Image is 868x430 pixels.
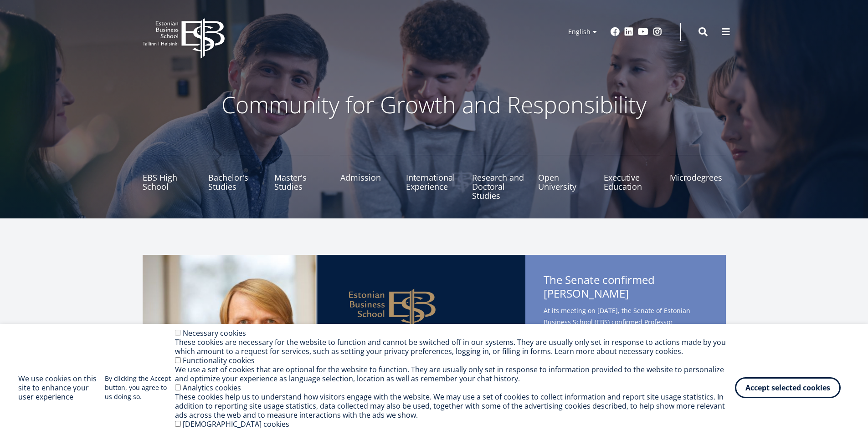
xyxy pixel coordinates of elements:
a: Facebook [611,27,620,36]
label: Necessary cookies [183,328,246,338]
a: Youtube [638,27,648,36]
a: Research and Doctoral Studies [472,155,528,200]
label: Functionality cookies [183,355,255,365]
a: EBS High School [143,155,199,200]
label: [DEMOGRAPHIC_DATA] cookies [183,419,289,429]
div: We use a set of cookies that are optional for the website to function. They are usually only set ... [175,365,735,383]
span: At its meeting on [DATE], the Senate of Estonian Business School (EBS) confirmed Professor [PERSO... [544,305,708,376]
h2: We use cookies on this site to enhance your user experience [18,374,105,401]
a: Open University [538,155,594,200]
span: The Senate confirmed [PERSON_NAME] [544,273,708,317]
button: Accept selected cookies [735,377,841,398]
a: Linkedin [624,27,633,36]
div: These cookies are necessary for the website to function and cannot be switched off in our systems... [175,338,735,356]
img: a [143,255,525,428]
a: Admission [340,155,396,200]
a: Master's Studies [274,155,330,200]
a: Instagram [653,27,662,36]
p: By clicking the Accept button, you agree to us doing so. [105,374,175,401]
a: Executive Education [604,155,660,200]
label: Analytics cookies [183,383,241,393]
div: These cookies help us to understand how visitors engage with the website. We may use a set of coo... [175,392,735,420]
a: International Experience [406,155,462,200]
a: Bachelor's Studies [208,155,264,200]
p: Community for Growth and Responsibility [193,91,676,118]
a: Microdegrees [670,155,726,200]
